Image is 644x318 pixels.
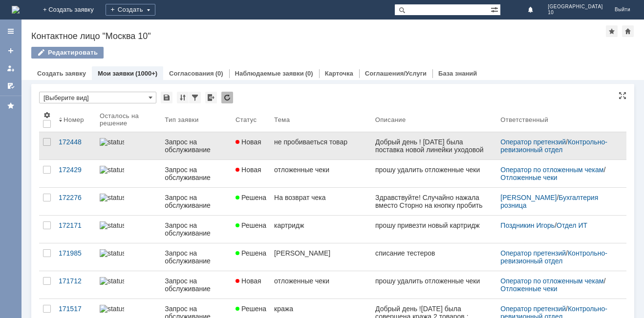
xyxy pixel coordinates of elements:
div: На возврат чека [274,194,367,201]
span: Новая [236,277,261,285]
a: Контрольно-ревизионный отдел [500,249,607,265]
div: (1000+) [135,70,157,77]
a: [PERSON_NAME] [270,243,371,271]
div: / [500,277,615,293]
div: 172276 [59,194,92,201]
img: statusbar-100 (1).png [100,305,124,313]
a: Создать заявку [3,43,19,59]
a: Отдел ИТ [557,221,587,229]
div: Контактное лицо "Москва 10" [31,31,606,41]
div: / [500,166,615,181]
a: Карточка [325,70,353,77]
a: Мои заявки [98,70,134,77]
div: 171517 [59,305,92,313]
a: 172448 [55,132,96,159]
a: Запрос на обслуживание [161,243,232,271]
th: Статус [232,107,270,132]
div: Сортировка... [177,92,189,103]
a: отложенные чеки [270,160,371,187]
a: Запрос на обслуживание [161,271,232,298]
div: Обновлять список [221,92,233,103]
div: / [500,194,615,209]
a: statusbar-100 (1).png [96,271,161,298]
span: Решена [236,221,266,229]
div: 172171 [59,221,92,229]
a: На возврат чека [270,188,371,215]
a: Оператор претензий [500,249,566,257]
div: отложенные чеки [274,277,367,285]
a: Мои согласования [3,78,19,94]
a: Запрос на обслуживание [161,132,232,159]
th: Тип заявки [161,107,232,132]
div: Номер [64,116,84,123]
img: statusbar-100 (1).png [100,249,124,257]
div: Запрос на обслуживание [165,166,228,181]
div: Фильтрация... [189,92,201,103]
a: 171712 [55,271,96,298]
div: Сделать домашней страницей [622,25,634,37]
a: Решена [232,188,270,215]
img: statusbar-100 (1).png [100,166,124,174]
a: statusbar-100 (1).png [96,216,161,243]
a: отложенные чеки [270,271,371,298]
div: Запрос на обслуживание [165,277,228,293]
span: Решена [236,305,266,313]
a: statusbar-100 (1).png [96,132,161,159]
a: Новая [232,160,270,187]
a: Новая [232,271,270,298]
a: 172276 [55,188,96,215]
img: statusbar-0 (1).png [100,194,124,201]
span: Настройки [43,111,51,119]
a: 172171 [55,216,96,243]
a: Поздникин Игорь [500,221,555,229]
div: отложенные чеки [274,166,367,174]
a: Перейти на домашнюю страницу [12,6,20,14]
a: Оператор претензий [500,305,566,313]
div: Статус [236,116,257,123]
a: Наблюдаемые заявки [235,70,304,77]
span: Решена [236,249,266,257]
th: Ответственный [496,107,619,132]
div: Запрос на обслуживание [165,138,228,154]
div: / [500,221,615,229]
img: logo [12,6,20,14]
a: Запрос на обслуживание [161,216,232,243]
div: 172429 [59,166,92,174]
span: Новая [236,138,261,146]
a: Оператор по отложенным чекам [500,277,603,285]
a: Соглашения/Услуги [365,70,427,77]
span: Решена [236,194,266,201]
img: statusbar-100 (1).png [100,221,124,229]
div: Добавить в избранное [606,25,618,37]
span: 10 [548,10,603,16]
th: Тема [270,107,371,132]
a: Мои заявки [3,60,19,76]
a: [PERSON_NAME] [500,194,557,201]
a: Отложенные чеки [500,285,557,293]
div: Создать [106,4,155,16]
div: На всю страницу [619,92,626,99]
th: Осталось на решение [96,107,161,132]
div: [PERSON_NAME] [274,249,367,257]
a: Согласования [169,70,214,77]
a: Отложенные чеки [500,174,557,181]
div: кража [274,305,367,313]
div: Осталось на решение [100,112,149,127]
div: (0) [305,70,313,77]
a: Оператор претензий [500,138,566,146]
a: Оператор по отложенным чекам [500,166,603,174]
th: Номер [55,107,96,132]
a: 172429 [55,160,96,187]
div: / [500,249,615,265]
a: statusbar-100 (1).png [96,243,161,271]
span: Новая [236,166,261,174]
a: Контрольно-ревизионный отдел [500,138,607,154]
span: [GEOGRAPHIC_DATA] [548,4,603,10]
a: 171985 [55,243,96,271]
a: не пробиваеться товар [270,132,371,159]
a: Новая [232,132,270,159]
div: Экспорт списка [205,92,217,103]
div: / [500,138,615,154]
a: Решена [232,243,270,271]
div: Ответственный [500,116,548,123]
